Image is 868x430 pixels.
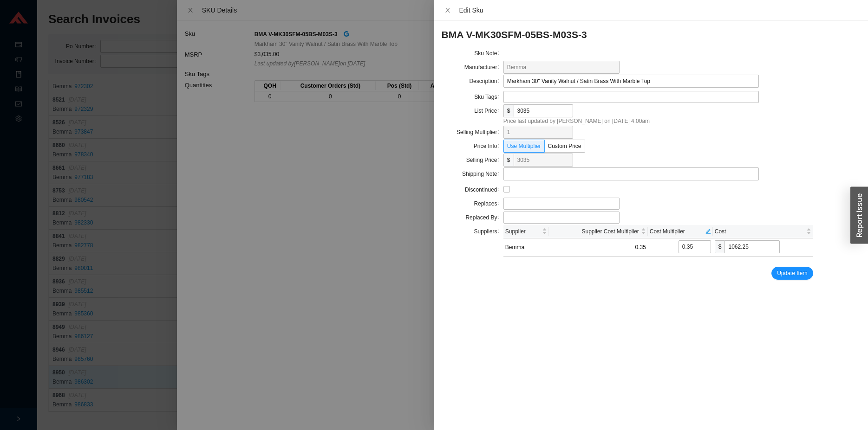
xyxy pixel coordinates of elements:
span: Supplier Cost Multiplier [551,227,639,236]
td: Bemma [503,238,549,257]
span: Cost [715,227,804,236]
span: close [444,7,451,13]
span: $ [503,104,514,117]
span: Use Multiplier [507,143,541,149]
th: Cost sortable [713,225,813,238]
button: Close [442,6,454,14]
span: Custom Price [548,143,581,149]
td: 0.35 [549,238,648,257]
th: Supplier Cost Multiplier sortable [549,225,648,238]
textarea: Markham 30" Vanity Walnut / Satin Brass With Marble Top [503,75,759,88]
label: Selling Price [466,154,503,167]
label: Replaces [474,197,503,210]
label: List Price [474,104,503,117]
span: Update Item [777,269,807,278]
div: Cost Multiplier [650,227,711,236]
label: Sku Tags [474,90,503,103]
label: Replaced By [465,211,503,224]
div: Price last updated by [PERSON_NAME] on [DATE] 4:00am [503,116,813,126]
div: Edit Sku [459,5,861,15]
span: $ [715,240,725,253]
label: Shipping Note [462,167,503,180]
th: Supplier sortable [503,225,549,238]
label: Manufacturer [464,61,503,74]
label: Selling Multiplier [457,126,503,139]
label: Discontinued [465,183,503,196]
span: $ [503,154,514,167]
button: Update Item [771,267,813,280]
label: Price Info [474,140,503,153]
span: Supplier [505,227,540,236]
label: Suppliers [474,225,503,238]
span: edit [705,229,711,234]
label: Description [469,75,503,88]
h3: BMA V-MK30SFM-05BS-M03S-3 [442,28,813,41]
label: Sku Note [474,47,503,60]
